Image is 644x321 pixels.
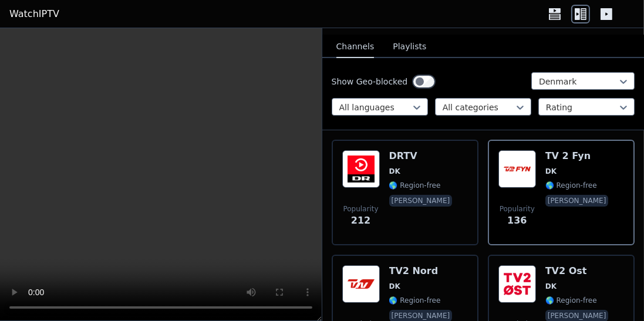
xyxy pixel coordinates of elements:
label: Show Geo-blocked [332,76,408,87]
span: 🌎 Region-free [545,181,597,190]
h6: TV2 Nord [389,265,455,277]
h6: TV 2 Fyn [545,150,611,162]
span: Popularity [500,204,535,214]
img: DRTV [342,150,380,188]
p: [PERSON_NAME] [389,195,453,207]
button: Channels [336,36,375,58]
img: TV2 Nord [342,265,380,303]
span: 136 [507,214,527,228]
span: DK [389,282,400,291]
span: Popularity [343,204,378,214]
button: Playlists [393,36,426,58]
span: 🌎 Region-free [389,181,441,190]
p: [PERSON_NAME] [545,195,609,207]
span: DK [545,282,557,291]
span: 🌎 Region-free [389,296,441,305]
a: WatchIPTV [9,7,59,21]
span: DK [389,167,400,176]
span: 212 [351,214,370,228]
h6: TV2 Ost [545,265,611,277]
img: TV 2 Fyn [498,150,536,188]
img: TV2 Ost [498,265,536,303]
h6: DRTV [389,150,455,162]
span: 🌎 Region-free [545,296,597,305]
span: DK [545,167,557,176]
